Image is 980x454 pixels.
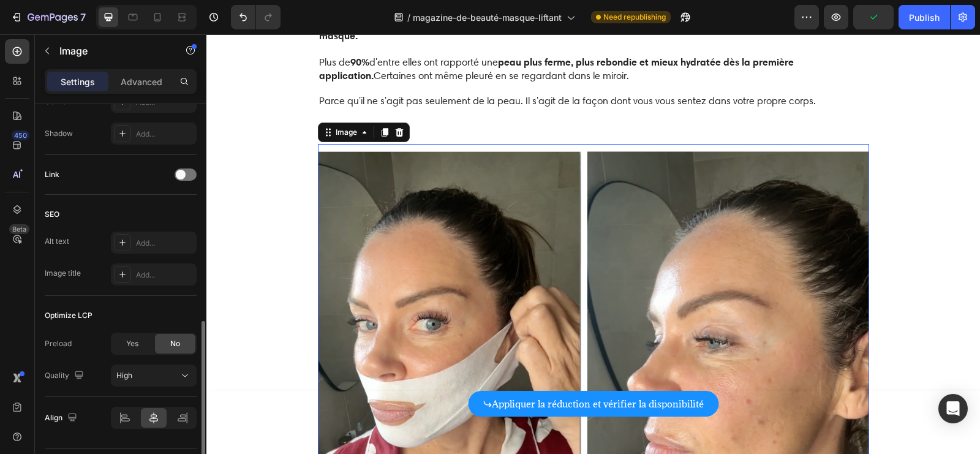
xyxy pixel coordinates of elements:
div: Link [45,169,59,180]
span: magazine-de-beauté-masque-liftant [413,11,562,24]
strong: – [PERSON_NAME] [113,86,198,99]
span: Yes [126,338,138,349]
span: Need republishing [603,12,666,23]
div: Shadow [45,128,73,139]
div: Preload [45,338,72,349]
div: Undo/Redo [231,5,281,29]
span: / [407,11,410,24]
div: 450 [12,131,29,140]
p: Plus de d'entre elles ont rapporté une Certaines ont même pleuré en se regardant dans le miroir. [113,21,661,48]
div: Open Intercom Messenger [938,394,968,423]
div: Image title [45,268,81,279]
button: High [111,365,197,387]
span: High [116,371,132,380]
div: Add... [136,238,194,249]
p: Advanced [121,75,162,88]
div: SEO [45,209,59,220]
div: Add... [136,270,194,281]
strong: peau plus ferme, plus rebondie et mieux hydratée dès la première application. [113,21,587,47]
div: Beta [9,224,29,234]
div: Align [45,410,80,426]
button: 7 [5,5,91,29]
span: No [170,338,180,349]
div: Optimize LCP [45,310,92,321]
div: Alt text [45,236,69,247]
p: Appliquer la réduction et vérifier la disponibilité [285,364,497,375]
div: Add... [136,129,194,140]
button: Publish [899,5,950,29]
p: Image [59,44,164,58]
p: Settings [61,75,95,88]
p: Parce qu'il ne s'agit pas seulement de la peau. Il s'agit de la façon dont vous vous sentez dans ... [113,61,661,74]
strong: 90% [144,21,163,34]
iframe: Design area [206,34,980,454]
div: Publish [909,11,940,24]
a: Appliquer la réduction et vérifier la disponibilité [262,357,512,382]
div: Quality [45,368,86,384]
div: Image [127,93,153,104]
p: 7 [80,10,86,25]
